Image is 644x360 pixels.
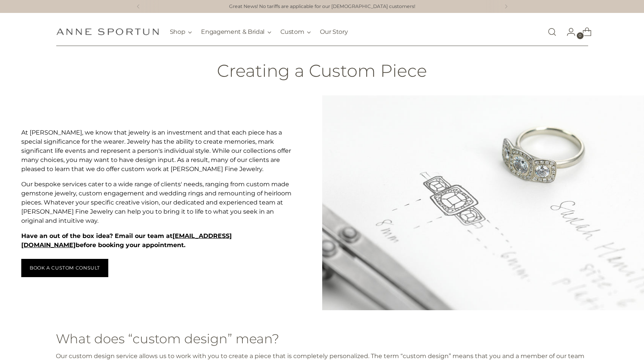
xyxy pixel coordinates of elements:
[320,24,348,40] a: Our Story
[30,265,100,271] span: BOOK A CUSTOM CONSULT
[56,28,159,35] a: Anne Sportun Fine Jewellery
[560,24,576,40] a: Go to the account page
[577,32,584,39] span: 0
[280,24,311,40] button: Custom
[21,180,292,225] p: Our bespoke services cater to a wide range of clients' needs, ranging from custom made gemstone j...
[544,24,560,40] a: Open search modal
[56,331,588,346] h3: What does “custom design” mean?
[76,241,185,249] strong: before booking your appointment.
[189,61,455,80] h2: Creating a Custom Piece
[21,232,172,239] strong: Have an out of the box idea? Email our team at
[229,3,415,10] a: Great News! No tariffs are applicable for our [DEMOGRAPHIC_DATA] customers!
[170,24,192,40] button: Shop
[21,128,292,174] p: At [PERSON_NAME], we know that jewelry is an investment and that each piece has a special signifi...
[201,24,271,40] button: Engagement & Bridal
[21,259,108,277] a: BOOK A CUSTOM CONSULT
[576,24,592,40] a: Open cart modal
